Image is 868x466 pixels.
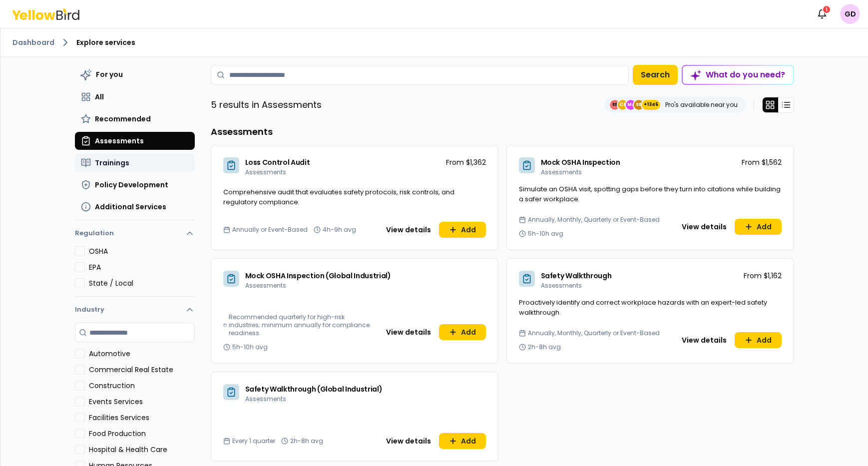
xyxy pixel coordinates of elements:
button: View details [676,219,733,235]
h3: Assessments [211,125,794,139]
button: View details [380,433,437,449]
button: Search [633,65,678,85]
button: Recommended [75,110,195,128]
span: Annually, Monthly, Quarterly or Event-Based [528,216,660,224]
span: Assessments [245,395,286,403]
button: For you [75,65,195,84]
button: Add [439,222,486,238]
button: View details [380,324,437,340]
span: 5h-10h avg [232,343,268,351]
span: Comprehensive audit that evaluates safety protocols, risk controls, and regulatory compliance. [223,187,454,207]
span: Policy Development [95,180,168,190]
div: 1 [822,5,831,14]
button: Assessments [75,132,195,150]
span: 4h-9h avg [323,226,356,234]
span: Annually, Monthly, Quarterly or Event-Based [528,329,660,337]
nav: breadcrumb [12,36,856,48]
span: CE [618,100,628,110]
span: Safety Walkthrough [541,271,612,281]
p: From $1,162 [744,271,782,281]
button: View details [676,332,733,348]
button: Additional Services [75,198,195,216]
button: Trainings [75,154,195,172]
span: All [95,92,104,102]
span: Trainings [95,158,129,168]
p: From $1,562 [742,157,782,167]
span: Assessments [541,281,582,290]
span: Every 1 quarter [232,437,275,445]
button: All [75,88,195,106]
label: OSHA [89,246,195,256]
label: State / Local [89,278,195,288]
span: Assessments [541,168,582,176]
label: EPA [89,262,195,272]
a: Dashboard [12,37,54,47]
label: Food Production [89,429,195,439]
p: 5 results in Assessments [211,98,322,112]
button: Regulation [75,224,195,246]
span: Mock OSHA Inspection [541,157,620,167]
button: Add [735,219,782,235]
span: Recommended quarterly for high-risk industries; minimum annually for compliance readiness. [229,313,376,337]
span: Assessments [95,136,144,146]
div: Regulation [75,246,195,296]
span: Mock OSHA Inspection (Global Industrial) [245,271,391,281]
label: Commercial Real Estate [89,365,195,375]
span: For you [96,69,123,79]
span: Assessments [245,168,286,176]
button: Add [735,332,782,348]
span: GD [840,4,860,24]
span: Annually or Event-Based [232,226,308,234]
span: SE [634,100,644,110]
span: Safety Walkthrough (Global Industrial) [245,384,383,394]
span: Loss Control Audit [245,157,310,167]
label: Automotive [89,349,195,359]
span: MJ [626,100,636,110]
p: From $1,362 [446,157,486,167]
p: Pro's available near you [665,101,738,109]
button: Add [439,324,486,340]
span: Additional Services [95,202,166,212]
span: Simulate an OSHA visit, spotting gaps before they turn into citations while building a safer work... [519,184,781,204]
div: What do you need? [683,66,793,84]
button: 1 [812,4,832,24]
span: +1345 [644,100,658,110]
button: Policy Development [75,176,195,194]
label: Construction [89,381,195,391]
span: Assessments [245,281,286,290]
span: Recommended [95,114,151,124]
span: 2h-8h avg [290,437,323,445]
button: View details [380,222,437,238]
span: 5h-10h avg [528,230,563,238]
button: Add [439,433,486,449]
label: Events Services [89,397,195,407]
span: 2h-8h avg [528,343,561,351]
span: Proactively identify and correct workplace hazards with an expert-led safety walkthrough. [519,298,767,317]
span: Explore services [76,37,135,47]
button: What do you need? [682,65,794,85]
label: Facilities Services [89,413,195,423]
button: Industry [75,297,195,323]
label: Hospital & Health Care [89,445,195,455]
span: EE [610,100,620,110]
